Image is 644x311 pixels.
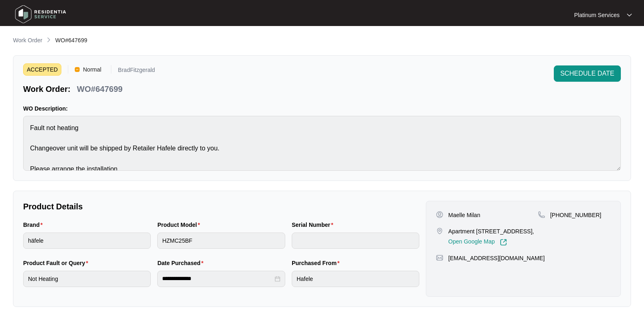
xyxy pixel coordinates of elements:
p: Work Order [13,36,42,44]
p: Apartment [STREET_ADDRESS], [448,227,534,235]
p: BradFitzgerald [118,67,155,76]
img: user-pin [436,211,443,218]
p: Maelle Milan [448,211,480,219]
img: chevron-right [46,37,52,43]
p: Platinum Services [574,11,620,19]
label: Date Purchased [157,259,206,267]
span: WO#647699 [55,37,87,43]
a: Open Google Map [448,239,507,246]
button: SCHEDULE DATE [554,65,621,82]
label: Purchased From [292,259,343,267]
p: Work Order: [23,83,70,95]
input: Brand [23,233,151,249]
label: Serial Number [292,221,336,229]
span: SCHEDULE DATE [560,69,614,78]
p: [EMAIL_ADDRESS][DOMAIN_NAME] [448,254,544,262]
img: Link-External [500,239,507,246]
p: WO Description: [23,104,621,113]
input: Product Fault or Query [23,271,151,287]
textarea: Fault not heating Changeover unit will be shipped by Retailer Hafele directly to you. Please arra... [23,116,621,171]
img: map-pin [436,227,443,235]
input: Product Model [157,233,285,249]
img: residentia service logo [12,2,69,26]
img: map-pin [436,254,443,261]
p: WO#647699 [77,83,122,95]
input: Date Purchased [162,274,273,283]
span: ACCEPTED [23,63,61,76]
p: [PHONE_NUMBER] [550,211,601,219]
input: Serial Number [292,233,419,249]
img: dropdown arrow [627,13,632,17]
input: Purchased From [292,271,419,287]
label: Brand [23,221,46,229]
a: Work Order [11,36,44,45]
img: Vercel Logo [75,67,80,72]
label: Product Fault or Query [23,259,91,267]
p: Product Details [23,201,419,212]
img: map-pin [538,211,545,218]
label: Product Model [157,221,203,229]
span: Normal [80,63,104,76]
